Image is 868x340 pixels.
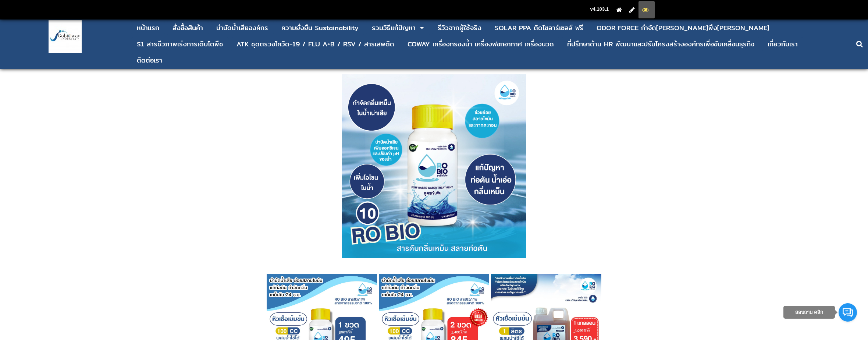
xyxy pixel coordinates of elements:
a: SOLAR PPA ติดโซลาร์เซลล์ ฟรี [495,21,583,35]
a: COWAY เครื่องกรองน้ำ เครื่องฟอกอากาศ เครื่องนวด [408,37,554,51]
a: ความยั่งยืน Sustainability [281,21,359,35]
div: เกี่ยวกับเรา [768,41,798,47]
li: มุมมองผู้ชม [638,1,655,18]
a: สั่งซื้อสินค้า [172,21,203,35]
li: มุมมองแก้ไข [626,1,638,18]
a: S1 สารชีวภาพเร่งการเติบโตพืช [137,37,223,51]
div: รีวิวจากผู้ใช้จริง [438,25,481,31]
div: ติดต่อเรา [137,57,162,64]
a: ที่ปรึกษาด้าน HR พัฒนาและปรับโครงสร้างองค์กรเพื่อขับเคลื่อนธุรกิจ [567,37,754,51]
div: COWAY เครื่องกรองน้ำ เครื่องฟอกอากาศ เครื่องนวด [408,41,554,47]
a: ATK ชุดตรวจโควิด-19 / FLU A+B / RSV / สารเสพติด [236,37,394,51]
div: ที่ปรึกษาด้าน HR พัฒนาและปรับโครงสร้างองค์กรเพื่อขับเคลื่อนธุรกิจ [567,41,754,47]
div: ODOR FORCE กำจัด[PERSON_NAME]พึง[PERSON_NAME] [597,25,769,31]
div: หน้าแรก [137,25,159,31]
div: บําบัดน้ำเสียองค์กร [216,25,268,31]
a: หน้าแรก [137,21,159,35]
a: ไปยังหน้าแรก [616,7,622,13]
a: รวมวิธีแก้ปัญหา [372,21,416,35]
a: เกี่ยวกับเรา [768,37,798,51]
div: รวมวิธีแก้ปัญหา [372,25,416,31]
div: S1 สารชีวภาพเร่งการเติบโตพืช [137,41,223,47]
div: ความยั่งยืน Sustainability [281,25,359,31]
div: ATK ชุดตรวจโควิด-19 / FLU A+B / RSV / สารเสพติด [236,41,394,47]
img: large-1644130236041.jpg [49,20,82,53]
div: สั่งซื้อสินค้า [172,25,203,31]
a: ติดต่อเรา [137,53,162,67]
div: SOLAR PPA ติดโซลาร์เซลล์ ฟรี [495,25,583,31]
a: ODOR FORCE กำจัด[PERSON_NAME]พึง[PERSON_NAME] [597,21,769,35]
a: บําบัดน้ำเสียองค์กร [216,21,268,35]
a: รีวิวจากผู้ใช้จริง [438,21,481,35]
span: สอบถาม คลิก [795,309,823,315]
